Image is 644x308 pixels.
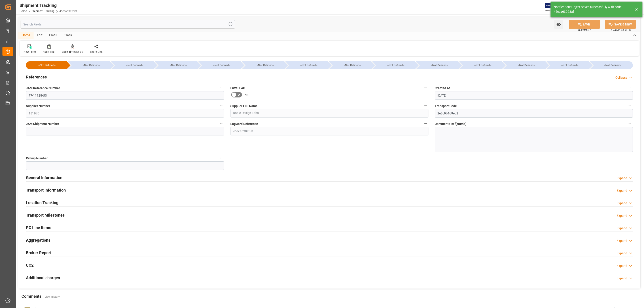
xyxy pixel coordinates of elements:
[423,85,428,91] button: F&W FLAG
[218,155,224,161] button: Pickup Number
[435,104,457,108] span: Transport Code
[62,50,83,54] div: Book Timeslot V2
[30,61,64,69] div: --Not Defined--
[26,262,34,268] h2: CO2
[333,61,371,69] div: --Not Defined--
[246,61,284,69] div: --Not Defined--
[435,86,450,91] span: Created At
[617,213,627,218] div: Expand
[26,61,67,69] div: --Not Defined--
[90,50,102,54] div: Share Link
[34,32,46,39] div: Edit
[464,61,502,69] div: --Not Defined--
[26,250,51,256] h2: Broker Report
[590,61,633,69] div: --Not Defined--
[218,121,224,127] button: JAM Shipment Number
[420,61,458,69] div: --Not Defined--
[230,86,245,91] span: F&W FLAG
[503,61,545,69] div: --Not Defined--
[21,293,41,299] h2: Comments
[617,201,627,206] div: Expand
[551,61,589,69] div: --Not Defined--
[26,275,60,281] h2: Additional charges
[46,32,61,39] div: Email
[547,61,589,69] div: --Not Defined--
[615,75,627,80] div: Collapse
[627,85,633,91] button: Created At
[26,175,62,181] h2: General Information
[285,61,328,69] div: --Not Defined--
[26,122,59,126] span: JAM Shipment Number
[230,109,428,118] textarea: Radio Design Labs
[230,122,258,126] span: Logward Reference
[329,61,371,69] div: --Not Defined--
[26,156,48,161] span: Pickup Number
[435,91,633,100] input: DD-MM-YYYY
[569,20,600,29] button: SAVE
[19,10,27,13] a: Home
[617,188,627,193] div: Expand
[61,32,75,39] div: Track
[578,28,591,32] span: Ctrl/CMD + S
[26,237,50,243] h2: Aggregations
[290,61,328,69] div: --Not Defined--
[605,20,636,29] button: SAVE & NEW
[26,200,58,206] h2: Location Tracking
[507,61,545,69] div: --Not Defined--
[627,121,633,127] button: Comments Ref(Numb)
[617,238,627,243] div: Expand
[617,176,627,181] div: Expand
[554,5,631,14] div: Notification: Object Saved Successfully with code 45eca63023af
[230,104,258,108] span: Supplier Full Name
[23,50,36,54] div: New Form
[43,50,55,54] div: Audit Trail
[111,61,154,69] div: --Not Defined--
[617,251,627,256] div: Expand
[372,61,415,69] div: --Not Defined--
[416,61,458,69] div: --Not Defined--
[617,276,627,281] div: Expand
[377,61,415,69] div: --Not Defined--
[545,3,561,11] img: Exertis%20JAM%20-%20Email%20Logo.jpg_1722504956.jpg
[611,28,631,32] span: Ctrl/CMD + Shift + S
[26,212,65,218] h2: Transport Milestones
[26,187,66,193] h2: Transport Information
[423,103,428,109] button: Supplier Full Name
[32,10,55,13] a: Shipment Tracking
[459,61,502,69] div: --Not Defined--
[594,61,631,69] div: --Not Defined--
[554,20,563,29] button: open menu
[68,61,110,69] div: --Not Defined--
[72,61,110,69] div: --Not Defined--
[617,264,627,268] div: Expand
[198,61,241,69] div: --Not Defined--
[218,85,224,91] button: JAM Reference Number
[116,61,154,69] div: --Not Defined--
[627,103,633,109] button: Transport Code
[435,122,466,126] span: Comments Ref(Numb)
[242,61,284,69] div: --Not Defined--
[244,93,248,97] span: No
[44,295,60,298] a: View History
[617,226,627,231] div: Expand
[203,61,241,69] div: --Not Defined--
[21,20,235,29] input: Search Fields
[155,61,197,69] div: --Not Defined--
[26,104,50,108] span: Supplier Number
[423,121,428,127] button: Logward Reference
[26,225,51,231] h2: PO Line Items
[159,61,197,69] div: --Not Defined--
[18,32,34,39] div: Home
[19,2,77,9] div: Shipment Tracking
[26,86,60,91] span: JAM Reference Number
[218,103,224,109] button: Supplier Number
[26,74,47,80] h2: References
